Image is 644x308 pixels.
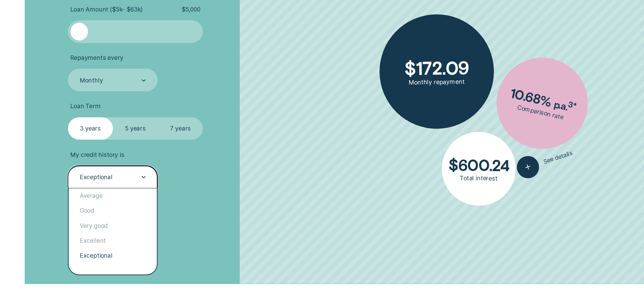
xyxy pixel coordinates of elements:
[69,203,157,218] div: Good
[69,188,157,203] div: Average
[543,149,574,165] span: See details
[70,151,124,159] span: My credit history is
[70,6,143,13] span: Loan Amount ( $5k - $63k )
[80,173,113,181] div: Exceptional
[70,54,123,62] span: Repayments every
[80,76,103,84] div: Monthly
[158,117,203,140] label: 7 years
[182,6,200,13] span: $ 5,000
[69,233,157,248] div: Excellent
[69,248,157,263] div: Exceptional
[70,102,100,110] span: Loan Term
[113,117,158,140] label: 5 years
[514,142,576,181] button: See details
[69,218,157,233] div: Very good
[68,117,113,140] label: 3 years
